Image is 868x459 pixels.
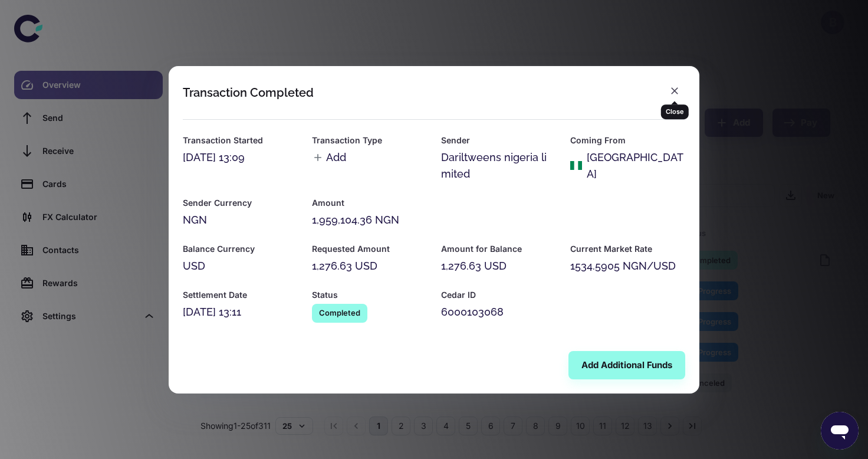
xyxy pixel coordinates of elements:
[441,242,556,255] h6: Amount for Balance
[570,258,685,274] div: 1534.5905 NGN/USD
[312,212,685,228] div: 1,959,104.36 NGN
[183,304,298,320] div: [DATE] 13:11
[183,288,298,301] h6: Settlement Date
[441,258,556,274] div: 1,276.63 USD
[312,149,346,166] span: Add
[183,258,298,274] div: USD
[441,149,556,182] div: Dariltweens nigeria limited
[183,86,314,100] div: Transaction Completed
[183,242,298,255] h6: Balance Currency
[570,134,685,147] h6: Coming From
[312,196,685,209] h6: Amount
[441,304,556,320] div: 6000103068
[587,149,685,182] div: [GEOGRAPHIC_DATA]
[183,149,298,166] div: [DATE] 13:09
[568,351,685,379] button: Add Additional Funds
[661,104,689,119] div: Close
[441,134,556,147] h6: Sender
[183,212,298,228] div: NGN
[821,412,859,450] iframe: Button to launch messaging window, conversation in progress
[183,134,298,147] h6: Transaction Started
[570,242,685,255] h6: Current Market Rate
[312,258,427,274] div: 1,276.63 USD
[312,288,427,301] h6: Status
[312,134,427,147] h6: Transaction Type
[312,242,427,255] h6: Requested Amount
[312,307,367,319] span: Completed
[183,196,298,209] h6: Sender Currency
[441,288,556,301] h6: Cedar ID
